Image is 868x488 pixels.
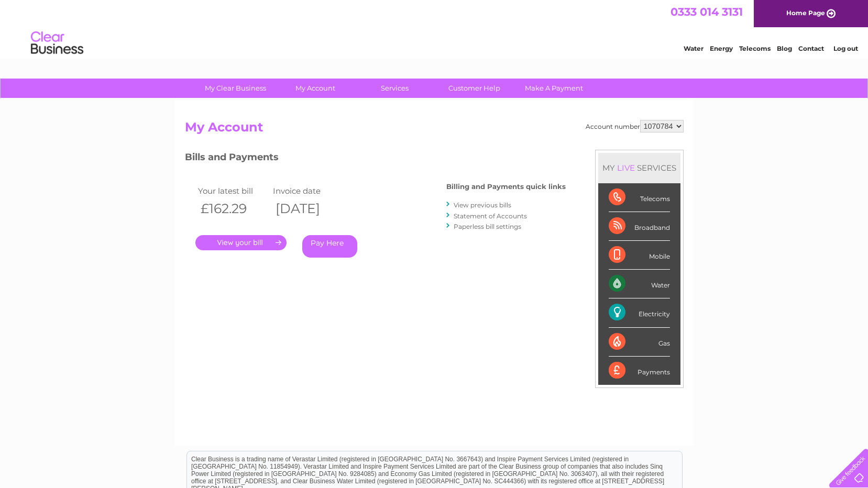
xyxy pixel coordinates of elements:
div: Payments [609,357,670,385]
div: MY SERVICES [598,153,680,183]
div: Mobile [609,241,670,270]
a: 0333 014 3131 [671,5,743,18]
th: [DATE] [270,198,346,219]
img: logo.png [30,27,84,59]
a: Telecoms [739,45,771,52]
a: Blog [777,45,792,52]
div: Electricity [609,298,670,327]
a: Customer Help [431,79,518,98]
a: Make A Payment [511,79,597,98]
div: Telecoms [609,183,670,212]
div: Broadband [609,212,670,241]
a: My Account [272,79,358,98]
a: Log out [833,45,858,52]
div: Account number [586,120,684,132]
a: Contact [798,45,824,52]
th: £162.29 [195,198,271,219]
h2: My Account [185,120,684,140]
a: Paperless bill settings [454,223,521,230]
h3: Bills and Payments [185,150,566,168]
div: Gas [609,328,670,357]
h4: Billing and Payments quick links [446,183,566,191]
a: View previous bills [454,201,511,209]
td: Your latest bill [195,184,271,198]
a: . [195,235,287,250]
div: Clear Business is a trading name of Verastar Limited (registered in [GEOGRAPHIC_DATA] No. 3667643... [187,6,682,51]
a: Water [684,45,704,52]
a: Statement of Accounts [454,212,527,220]
div: Water [609,270,670,298]
div: LIVE [615,163,637,173]
td: Invoice date [270,184,346,198]
a: Energy [710,45,733,52]
a: My Clear Business [192,79,279,98]
a: Services [351,79,438,98]
a: Pay Here [302,235,357,258]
